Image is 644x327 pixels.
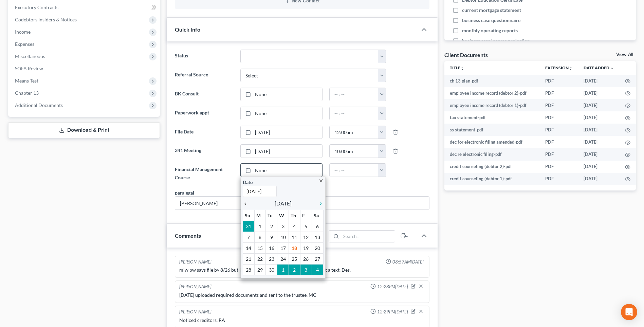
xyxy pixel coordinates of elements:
[241,164,322,177] a: None
[540,75,578,87] td: PDF
[444,136,540,148] td: dec for electronic filing amended-pdf
[175,26,200,33] span: Quick Info
[289,242,300,253] td: 18
[312,253,323,264] td: 27
[318,177,324,184] a: close
[254,264,266,275] td: 29
[377,284,408,290] span: 12:28PM[DATE]
[171,107,237,120] label: Paperwork appt
[540,99,578,111] td: PDF
[277,253,289,264] td: 24
[540,87,578,99] td: PDF
[444,124,540,136] td: ss statement-pdf
[266,210,277,221] th: Tu
[15,29,31,35] span: Income
[175,189,194,196] div: paralegal
[578,161,620,173] td: [DATE]
[540,111,578,124] td: PDF
[277,210,289,221] th: W
[179,284,211,290] div: [PERSON_NAME]
[621,304,637,320] div: Open Intercom Messenger
[171,126,237,139] label: File Date
[578,111,620,124] td: [DATE]
[254,210,266,221] th: M
[15,17,77,22] span: Codebtors Insiders & Notices
[175,232,201,239] span: Comments
[15,66,43,71] span: SOFA Review
[444,51,488,58] div: Client Documents
[171,88,237,101] label: BK Consult
[392,259,424,265] span: 08:57AM[DATE]
[243,221,254,232] td: 31
[8,122,160,138] a: Download & Print
[318,178,324,183] i: close
[312,221,323,232] td: 6
[241,145,322,158] a: [DATE]
[540,124,578,136] td: PDF
[15,102,63,108] span: Additional Documents
[254,221,266,232] td: 1
[15,53,45,59] span: Miscellaneous
[266,264,277,275] td: 30
[330,164,378,177] input: -- : --
[312,232,323,242] td: 13
[578,136,620,148] td: [DATE]
[266,232,277,242] td: 9
[171,50,237,63] label: Status
[444,173,540,185] td: credit counseling (debtor 1)-pdf
[444,87,540,99] td: employee income record (debtor 2)-pdf
[330,126,378,139] input: -- : --
[462,37,530,44] span: business case income projection
[243,242,254,253] td: 14
[15,4,58,10] span: Executory Contracts
[300,232,312,242] td: 12
[243,186,277,197] input: 1/1/2013
[462,17,520,24] span: business case questionnaire
[171,163,237,184] label: Financial Management Course
[171,144,237,158] label: 341 Meeting
[444,99,540,111] td: employee income record (debtor 1)-pdf
[462,27,518,34] span: monthly operating reports
[254,242,266,253] td: 15
[243,264,254,275] td: 28
[289,210,300,221] th: Th
[243,232,254,242] td: 7
[289,253,300,264] td: 25
[312,242,323,253] td: 20
[179,267,425,273] div: mjw pw says file by 8/26 but I am missing required info still. Sent client a text. Des.
[300,264,312,275] td: 3
[15,41,34,47] span: Expenses
[610,66,614,70] i: expand_more
[10,1,160,14] a: Executory Contracts
[315,199,324,207] a: chevron_right
[578,148,620,160] td: [DATE]
[266,221,277,232] td: 2
[312,264,323,275] td: 4
[277,264,289,275] td: 1
[243,179,253,186] label: Date
[377,309,408,315] span: 12:29PM[DATE]
[254,253,266,264] td: 22
[300,253,312,264] td: 26
[277,221,289,232] td: 3
[241,107,322,120] a: None
[540,136,578,148] td: PDF
[300,221,312,232] td: 5
[179,317,425,324] div: Noticed creditors. RA
[444,148,540,160] td: dec re electronic filing-pdf
[243,199,252,207] a: chevron_left
[179,259,211,265] div: [PERSON_NAME]
[330,145,378,158] input: -- : --
[540,161,578,173] td: PDF
[289,221,300,232] td: 4
[10,62,160,75] a: SOFA Review
[315,201,324,206] i: chevron_right
[175,197,429,210] input: --
[578,75,620,87] td: [DATE]
[179,292,425,298] div: [DATE] uploaded required documents and sent to the trustee. MC
[266,253,277,264] td: 23
[312,210,323,221] th: Sa
[15,90,39,96] span: Chapter 13
[444,161,540,173] td: credit counseling (debtor 2)-pdf
[450,65,464,70] a: Titleunfold_more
